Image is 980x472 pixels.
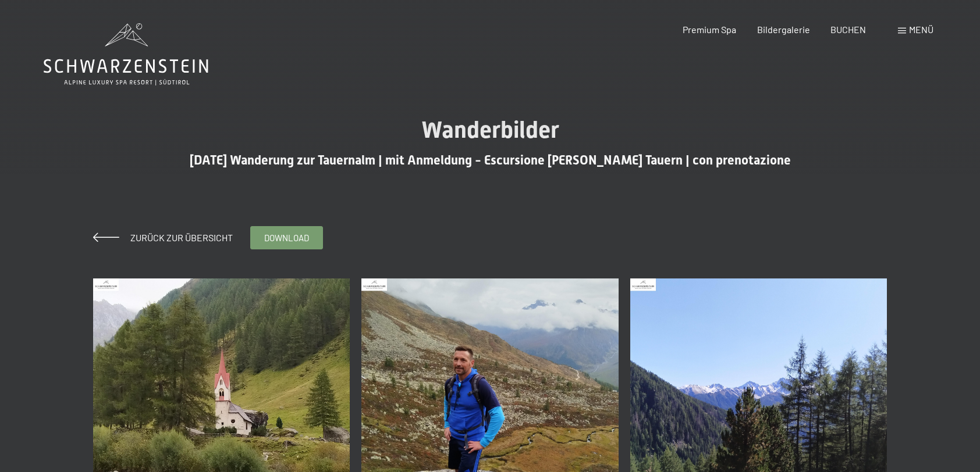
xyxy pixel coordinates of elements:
[264,232,309,244] span: download
[909,24,933,35] span: Menü
[421,116,559,144] span: Wanderbilder
[830,24,866,35] a: BUCHEN
[93,232,233,243] a: Zurück zur Übersicht
[121,232,233,243] span: Zurück zur Übersicht
[757,24,810,35] a: Bildergalerie
[190,153,791,167] span: [DATE] Wanderung zur Tauernalm | mit Anmeldung - Escursione [PERSON_NAME] Tauern | con prenotazione
[251,227,322,249] a: download
[683,24,736,35] a: Premium Spa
